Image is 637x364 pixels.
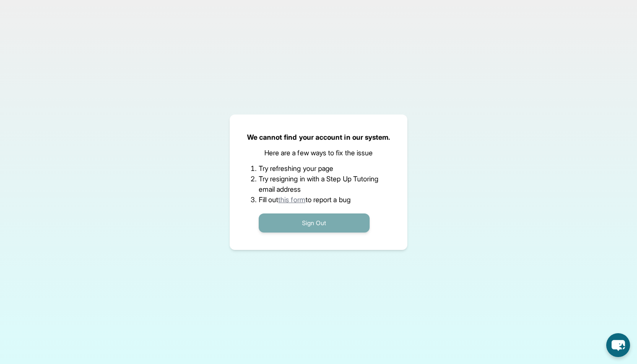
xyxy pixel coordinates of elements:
[259,174,379,194] li: Try resigning in with a Step Up Tutoring email address
[606,333,630,357] button: chat-button
[264,148,373,158] p: Here are a few ways to fix the issue
[247,132,390,142] p: We cannot find your account in our system.
[259,218,370,227] a: Sign Out
[278,195,305,204] a: this form
[259,194,379,205] li: Fill out to report a bug
[259,213,370,233] button: Sign Out
[259,163,379,174] li: Try refreshing your page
